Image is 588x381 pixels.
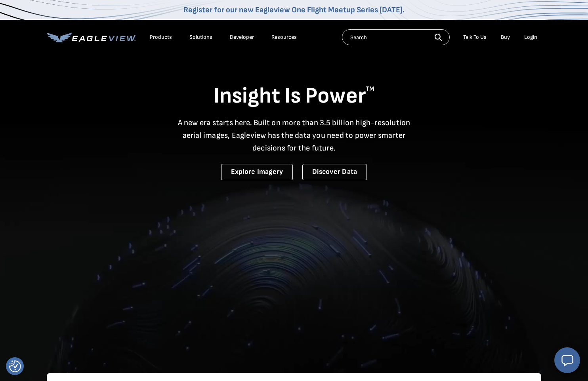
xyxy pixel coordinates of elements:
[189,34,212,41] div: Solutions
[554,347,580,373] button: Open chat window
[9,360,21,372] img: Revisit consent button
[9,360,21,372] button: Consent Preferences
[366,85,374,93] sup: TM
[463,34,487,41] div: Talk To Us
[221,164,293,180] a: Explore Imagery
[230,34,254,41] a: Developer
[47,82,541,110] h1: Insight Is Power
[173,116,415,154] p: A new era starts here. Built on more than 3.5 billion high-resolution aerial images, Eagleview ha...
[150,34,172,41] div: Products
[271,34,297,41] div: Resources
[501,34,510,41] a: Buy
[302,164,367,180] a: Discover Data
[342,29,450,45] input: Search
[183,5,405,15] a: Register for our new Eagleview One Flight Meetup Series [DATE].
[524,34,537,41] div: Login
